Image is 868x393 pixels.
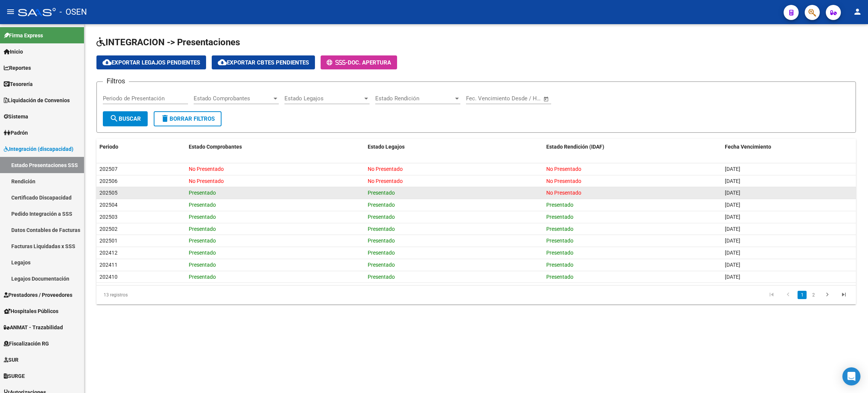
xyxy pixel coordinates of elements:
[466,95,497,102] input: Fecha inicio
[99,178,118,184] span: 202506
[820,291,834,299] a: go to next page
[4,64,31,72] span: Reportes
[99,226,118,232] span: 202502
[4,48,23,56] span: Inicio
[96,139,186,155] datatable-header-cell: Periodo
[764,291,779,299] a: go to first page
[546,262,573,268] span: Presentado
[368,250,395,256] span: Presentado
[503,95,540,102] input: Fecha fin
[194,95,272,102] span: Estado Comprobantes
[218,58,227,67] mat-icon: cloud_download
[725,144,771,150] span: Fecha Vencimiento
[375,95,454,102] span: Estado Rendición
[110,114,119,123] mat-icon: search
[189,144,242,150] span: Estado Comprobantes
[189,178,224,184] span: No Presentado
[99,190,118,196] span: 202505
[853,7,862,16] mat-icon: person
[546,178,581,184] span: No Presentado
[798,291,807,299] a: 1
[321,55,397,69] button: -Doc. Apertura
[160,115,215,122] span: Borrar Filtros
[809,291,818,299] a: 2
[546,190,581,196] span: No Presentado
[99,202,118,208] span: 202504
[546,202,573,208] span: Presentado
[781,291,795,299] a: go to previous page
[543,139,722,155] datatable-header-cell: Estado Rendición (IDAF)
[60,4,87,20] span: - OSEN
[189,214,216,220] span: Presentado
[212,55,315,69] button: Exportar Cbtes Pendientes
[4,356,18,364] span: SUR
[102,58,112,67] mat-icon: cloud_download
[103,76,129,86] h3: Filtros
[103,111,148,126] button: Buscar
[546,144,604,150] span: Estado Rendición (IDAF)
[189,274,216,280] span: Presentado
[368,144,405,150] span: Estado Legajos
[160,114,170,123] mat-icon: delete
[725,190,740,196] span: [DATE]
[99,214,118,220] span: 202503
[722,139,856,155] datatable-header-cell: Fecha Vencimiento
[725,238,740,244] span: [DATE]
[4,291,72,299] span: Prestadores / Proveedores
[368,262,395,268] span: Presentado
[725,262,740,268] span: [DATE]
[368,202,395,208] span: Presentado
[368,190,395,196] span: Presentado
[4,112,28,121] span: Sistema
[725,214,740,220] span: [DATE]
[189,262,216,268] span: Presentado
[837,291,851,299] a: go to last page
[110,115,141,122] span: Buscar
[796,289,808,301] li: page 1
[96,286,247,304] div: 13 registros
[546,250,573,256] span: Presentado
[542,95,551,103] button: Open calendar
[368,274,395,280] span: Presentado
[348,59,391,66] span: Doc. Apertura
[99,274,118,280] span: 202410
[725,250,740,256] span: [DATE]
[189,226,216,232] span: Presentado
[327,59,348,66] span: -
[99,144,118,150] span: Periodo
[284,95,363,102] span: Estado Legajos
[546,226,573,232] span: Presentado
[365,139,543,155] datatable-header-cell: Estado Legajos
[99,250,118,256] span: 202412
[4,323,63,332] span: ANMAT - Trazabilidad
[368,166,403,172] span: No Presentado
[368,238,395,244] span: Presentado
[368,226,395,232] span: Presentado
[842,367,860,385] div: Open Intercom Messenger
[102,59,200,66] span: Exportar Legajos Pendientes
[99,262,118,268] span: 202411
[4,372,25,380] span: SURGE
[4,129,28,137] span: Padrón
[546,214,573,220] span: Presentado
[4,307,58,315] span: Hospitales Públicos
[96,37,240,48] span: INTEGRACION -> Presentaciones
[189,238,216,244] span: Presentado
[189,190,216,196] span: Presentado
[189,250,216,256] span: Presentado
[725,178,740,184] span: [DATE]
[218,59,309,66] span: Exportar Cbtes Pendientes
[546,166,581,172] span: No Presentado
[808,289,819,301] li: page 2
[4,80,33,88] span: Tesorería
[725,166,740,172] span: [DATE]
[725,274,740,280] span: [DATE]
[6,7,15,16] mat-icon: menu
[546,274,573,280] span: Presentado
[368,178,403,184] span: No Presentado
[4,31,43,40] span: Firma Express
[189,202,216,208] span: Presentado
[186,139,364,155] datatable-header-cell: Estado Comprobantes
[154,111,222,126] button: Borrar Filtros
[725,226,740,232] span: [DATE]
